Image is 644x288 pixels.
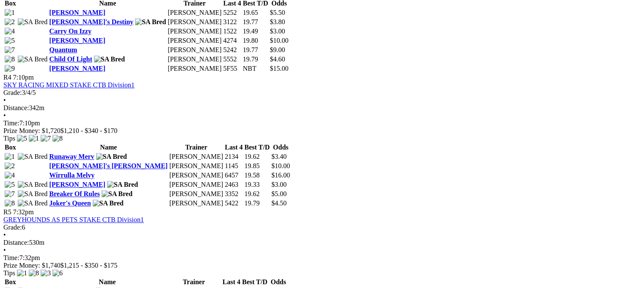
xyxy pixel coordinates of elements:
[5,28,15,35] img: 4
[61,262,118,269] span: $1,215 - $350 - $175
[13,208,34,216] span: 7:32pm
[244,143,270,152] th: Best T/D
[5,199,15,207] img: 8
[5,46,15,54] img: 7
[242,18,268,26] td: 19.77
[169,152,224,161] td: [PERSON_NAME]
[5,18,15,26] img: 2
[49,162,168,169] a: [PERSON_NAME]'s [PERSON_NAME]
[3,216,144,223] a: GREYHOUNDS AS PETS STAKE CTB Division1
[18,181,48,188] img: SA Bred
[244,199,270,208] td: 19.79
[169,199,224,208] td: [PERSON_NAME]
[18,199,48,207] img: SA Bred
[3,104,29,111] span: Distance:
[3,119,19,127] span: Time:
[5,172,15,179] img: 4
[270,55,285,63] span: $4.60
[5,181,15,188] img: 5
[166,278,221,286] th: Trainer
[270,28,285,35] span: $3.00
[224,190,243,198] td: 3352
[271,190,287,197] span: $5.00
[49,28,91,35] a: Carry On Izzy
[244,190,270,198] td: 19.62
[3,239,29,246] span: Distance:
[18,55,48,63] img: SA Bred
[270,9,285,16] span: $5.50
[167,36,222,45] td: [PERSON_NAME]
[49,37,105,44] a: [PERSON_NAME]
[49,199,91,207] a: Joker's Queen
[5,9,15,17] img: 1
[29,269,39,277] img: 8
[244,171,270,180] td: 19.58
[268,278,288,286] th: Odds
[49,18,133,25] a: [PERSON_NAME]'s Destiny
[93,199,124,207] img: SA Bred
[223,64,241,73] td: 5F55
[271,162,290,169] span: $10.00
[3,81,135,89] a: SKY RACING MIXED STAKE CTB Division1
[3,246,6,254] span: •
[53,269,63,277] img: 6
[167,46,222,54] td: [PERSON_NAME]
[167,55,222,64] td: [PERSON_NAME]
[18,190,48,198] img: SA Bred
[3,239,641,246] div: 530m
[49,55,92,63] a: Child Of Light
[3,224,22,231] span: Grade:
[224,143,243,152] th: Last 4
[5,55,15,63] img: 8
[49,181,105,188] a: [PERSON_NAME]
[244,152,270,161] td: 19.62
[223,36,241,45] td: 4274
[3,112,6,119] span: •
[224,152,243,161] td: 2134
[169,180,224,189] td: [PERSON_NAME]
[224,162,243,170] td: 1145
[3,89,22,96] span: Grade:
[41,135,51,142] img: 7
[167,64,222,73] td: [PERSON_NAME]
[3,74,11,81] span: R4
[49,190,100,197] a: Breaker Of Rules
[5,144,16,151] span: Box
[102,190,133,198] img: SA Bred
[53,135,63,142] img: 8
[3,104,641,112] div: 342m
[41,269,51,277] img: 3
[242,64,268,73] td: NBT
[49,172,94,179] a: Wirrulla Melvy
[3,135,15,142] span: Tips
[18,153,48,161] img: SA Bred
[49,153,94,160] a: Runaway Merv
[3,224,641,231] div: 6
[17,269,27,277] img: 1
[242,36,268,45] td: 19.80
[96,153,127,161] img: SA Bred
[242,8,268,17] td: 19.65
[18,18,48,26] img: SA Bred
[61,127,118,134] span: $1,210 - $340 - $170
[49,143,168,152] th: Name
[271,181,287,188] span: $3.00
[242,55,268,64] td: 19.79
[169,190,224,198] td: [PERSON_NAME]
[5,190,15,198] img: 7
[271,143,290,152] th: Odds
[5,162,15,170] img: 2
[94,55,125,63] img: SA Bred
[5,278,16,285] span: Box
[3,254,19,261] span: Time:
[49,65,105,72] a: [PERSON_NAME]
[223,18,241,26] td: 3122
[13,74,34,81] span: 7:10pm
[242,278,268,286] th: Best T/D
[223,55,241,64] td: 5552
[5,153,15,161] img: 1
[3,269,15,277] span: Tips
[244,162,270,170] td: 19.85
[242,46,268,54] td: 19.77
[224,180,243,189] td: 2463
